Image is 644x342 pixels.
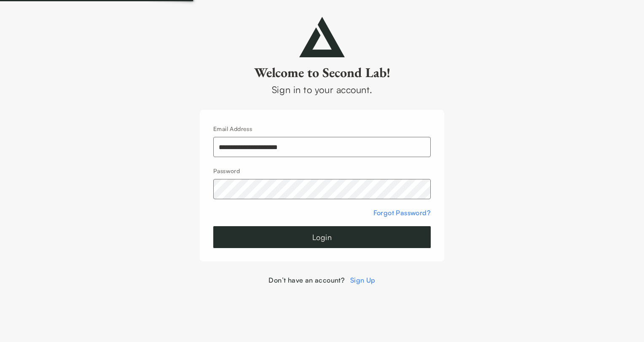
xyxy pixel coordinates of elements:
button: Login [213,226,431,248]
label: Email Address [213,125,252,132]
div: Don’t have an account? [200,275,444,285]
h2: Welcome to Second Lab! [200,64,444,81]
div: Sign in to your account. [200,83,444,96]
a: Forgot Password? [373,208,431,217]
label: Password [213,167,240,174]
a: Sign Up [350,276,376,284]
img: secondlab-logo [299,17,345,57]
